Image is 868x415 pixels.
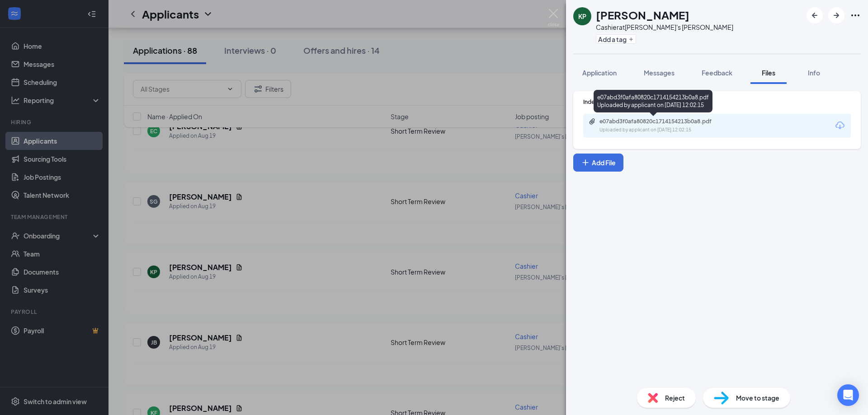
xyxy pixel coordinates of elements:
[573,154,623,172] button: Add FilePlus
[589,118,735,134] a: Paperclipe07abd3f0afa80820c1714154213b0a8.pdfUploaded by applicant on [DATE] 12:02:15
[589,118,596,125] svg: Paperclip
[837,384,859,406] div: Open Intercom Messenger
[599,118,726,125] div: e07abd3f0afa80820c1714154213b0a8.pdf
[850,10,861,21] svg: Ellipses
[583,98,851,106] div: Indeed Resume
[582,69,617,77] span: Application
[831,10,842,21] svg: ArrowRight
[828,7,844,23] button: ArrowRight
[594,90,712,112] div: e07abd3f0afa80820c1714154213b0a8.pdf Uploaded by applicant on [DATE] 12:02:15
[628,37,634,42] svg: Plus
[599,126,735,134] div: Uploaded by applicant on [DATE] 12:02:15
[809,10,820,21] svg: ArrowLeftNew
[665,393,685,403] span: Reject
[807,7,823,23] button: ArrowLeftNew
[578,12,586,21] div: KP
[644,69,675,77] span: Messages
[702,69,732,77] span: Feedback
[596,23,733,32] div: Cashier at [PERSON_NAME]'s [PERSON_NAME]
[581,158,590,167] svg: Plus
[835,120,845,131] svg: Download
[596,34,636,44] button: PlusAdd a tag
[596,7,689,23] h1: [PERSON_NAME]
[808,69,820,77] span: Info
[762,69,775,77] span: Files
[736,393,779,403] span: Move to stage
